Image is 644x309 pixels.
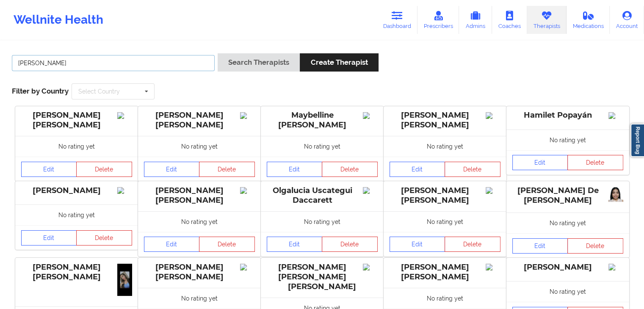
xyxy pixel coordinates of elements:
[390,186,500,205] div: [PERSON_NAME] [PERSON_NAME]
[492,6,527,34] a: Coaches
[12,55,215,71] input: Search Keywords
[21,162,77,177] a: Edit
[117,112,132,119] img: Image%2Fplaceholer-image.png
[199,237,255,252] button: Delete
[417,6,459,34] a: Prescribers
[261,211,384,232] div: No rating yet
[240,112,255,119] img: Image%2Fplaceholer-image.png
[608,112,623,119] img: Image%2Fplaceholer-image.png
[76,230,132,246] button: Delete
[267,262,378,292] div: [PERSON_NAME] [PERSON_NAME] [PERSON_NAME]
[567,155,623,170] button: Delete
[608,187,623,202] img: 9cf0c82e-8ff4-4595-a01d-5b8ebc0957fd_81176ff6-5d93-43d5-9b9c-e484b17b0809un.webp
[138,288,261,309] div: No rating yet
[486,112,500,119] img: Image%2Fplaceholer-image.png
[512,238,568,254] a: Edit
[512,186,623,205] div: [PERSON_NAME] De [PERSON_NAME]
[506,212,629,233] div: No rating yet
[15,136,138,157] div: No rating yet
[15,204,138,225] div: No rating yet
[608,264,623,270] img: Image%2Fplaceholer-image.png
[512,262,623,272] div: [PERSON_NAME]
[21,186,132,196] div: [PERSON_NAME]
[486,187,500,194] img: Image%2Fplaceholer-image.png
[322,237,378,252] button: Delete
[21,230,77,246] a: Edit
[21,262,132,282] div: [PERSON_NAME] [PERSON_NAME]
[322,162,378,177] button: Delete
[144,162,200,177] a: Edit
[567,238,623,254] button: Delete
[138,211,261,232] div: No rating yet
[377,6,417,34] a: Dashboard
[78,88,120,94] div: Select Country
[218,53,300,72] button: Search Therapists
[240,187,255,194] img: Image%2Fplaceholer-image.png
[610,6,644,34] a: Account
[240,264,255,270] img: Image%2Fplaceholer-image.png
[76,162,132,177] button: Delete
[267,237,323,252] a: Edit
[117,264,132,296] img: 1640d567-ef8c-431a-a776-9fbe266f716b_0c007322-7c6a-44f4-9319-9b81628a965aWhatsApp_Image_2025-09-0...
[363,187,378,194] img: Image%2Fplaceholer-image.png
[512,155,568,170] a: Edit
[300,53,378,72] button: Create Therapist
[199,162,255,177] button: Delete
[138,136,261,157] div: No rating yet
[12,87,69,95] span: Filter by Country
[267,162,323,177] a: Edit
[506,281,629,302] div: No rating yet
[527,6,567,34] a: Therapists
[144,110,255,130] div: [PERSON_NAME] [PERSON_NAME]
[486,264,500,270] img: Image%2Fplaceholer-image.png
[261,136,384,157] div: No rating yet
[267,186,378,205] div: Olgalucia Uscategui Daccarett
[445,162,500,177] button: Delete
[117,187,132,194] img: Image%2Fplaceholer-image.png
[390,237,445,252] a: Edit
[390,162,445,177] a: Edit
[459,6,492,34] a: Admins
[390,262,500,282] div: [PERSON_NAME] [PERSON_NAME]
[144,237,200,252] a: Edit
[21,110,132,130] div: [PERSON_NAME] [PERSON_NAME]
[363,264,378,270] img: Image%2Fplaceholer-image.png
[267,110,378,130] div: Maybelline [PERSON_NAME]
[445,237,500,252] button: Delete
[384,288,506,309] div: No rating yet
[384,211,506,232] div: No rating yet
[567,6,610,34] a: Medications
[512,110,623,120] div: Hamilet Popayán
[384,136,506,157] div: No rating yet
[144,262,255,282] div: [PERSON_NAME] [PERSON_NAME]
[390,110,500,130] div: [PERSON_NAME] [PERSON_NAME]
[144,186,255,205] div: [PERSON_NAME] [PERSON_NAME]
[630,124,644,157] a: Report Bug
[506,130,629,150] div: No rating yet
[363,112,378,119] img: Image%2Fplaceholer-image.png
